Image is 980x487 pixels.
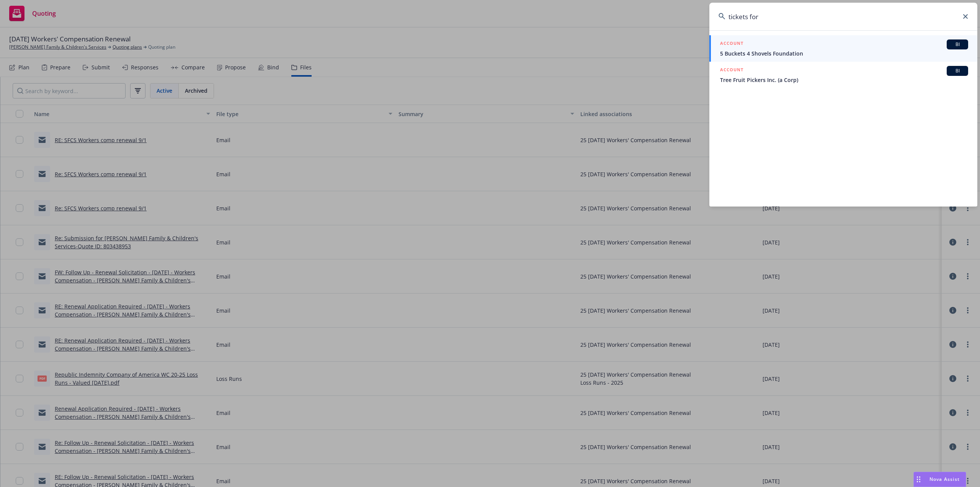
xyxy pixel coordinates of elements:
[914,472,923,487] div: Drag to move
[709,35,977,62] a: ACCOUNTBI5 Buckets 4 Shovels Foundation
[720,49,968,57] span: 5 Buckets 4 Shovels Foundation
[950,41,965,48] span: BI
[709,62,977,88] a: ACCOUNTBITree Fruit Pickers Inc. (a Corp)
[720,66,743,75] h5: ACCOUNT
[720,76,968,84] span: Tree Fruit Pickers Inc. (a Corp)
[709,3,977,30] input: Search...
[913,472,966,487] button: Nova Assist
[950,67,965,74] span: BI
[720,39,743,49] h5: ACCOUNT
[929,476,960,482] span: Nova Assist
